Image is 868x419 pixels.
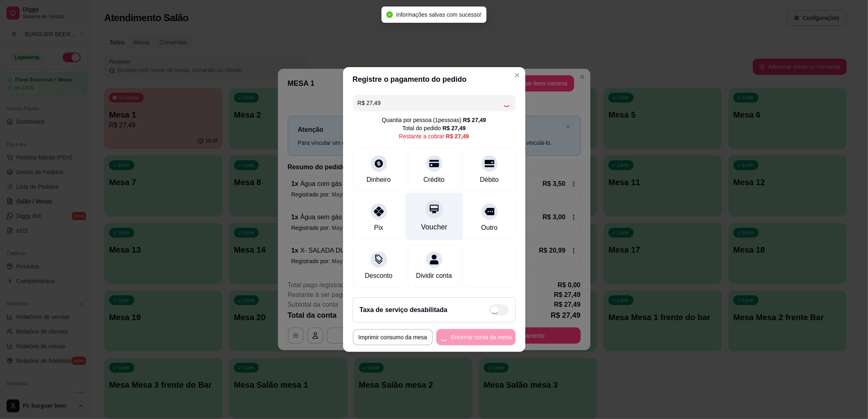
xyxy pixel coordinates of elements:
div: R$ 27,49 [443,124,466,132]
div: Loading [503,99,511,107]
div: Dinheiro [367,175,391,185]
div: R$ 27,49 [463,116,486,124]
button: Imprimir consumo da mesa [353,329,433,345]
span: check-circle [386,11,393,18]
div: Débito [480,175,498,185]
div: Dividir conta [416,271,452,281]
div: Restante a cobrar [399,132,469,140]
div: R$ 27,49 [446,132,469,140]
div: Outro [481,223,497,233]
div: Pix [374,223,383,233]
div: Total do pedido [402,124,466,132]
span: Informações salvas com sucesso! [396,11,481,18]
div: Quantia por pessoa ( 1 pessoas) [382,116,486,124]
header: Registre o pagamento do pedido [343,67,525,92]
h2: Taxa de serviço desabilitada [360,305,448,315]
button: Close [511,69,524,82]
div: Desconto [365,271,393,281]
div: Voucher [421,222,447,232]
input: Ex.: hambúrguer de cordeiro [358,95,503,111]
div: Crédito [424,175,445,185]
